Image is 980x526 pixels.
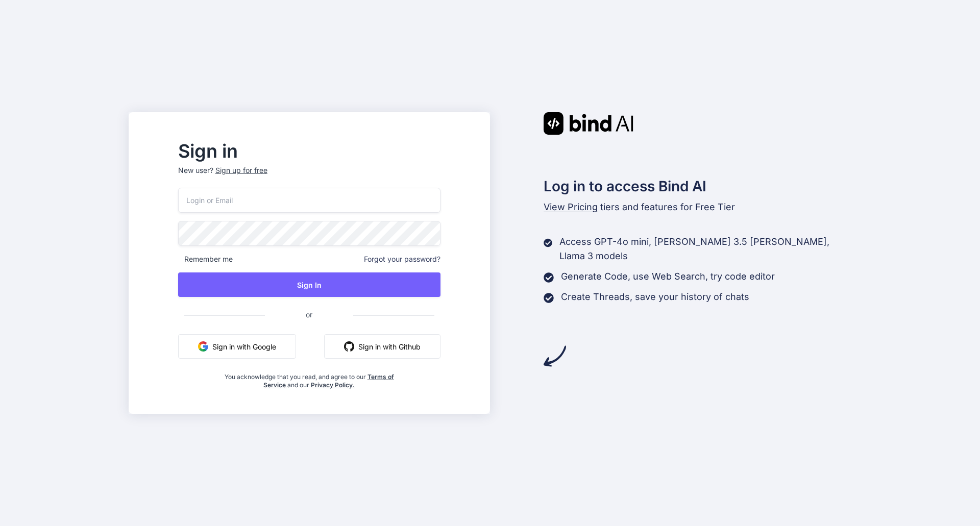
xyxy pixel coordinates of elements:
span: View Pricing [544,202,598,212]
p: Access GPT-4o mini, [PERSON_NAME] 3.5 [PERSON_NAME], Llama 3 models [559,235,851,263]
input: Login or Email [178,188,440,213]
p: tiers and features for Free Tier [544,200,852,214]
button: Sign In [178,272,440,297]
button: Sign in with Google [178,334,296,359]
img: arrow [544,345,566,367]
button: Sign in with Github [324,334,440,359]
h2: Log in to access Bind AI [544,176,852,197]
span: Remember me [178,254,233,264]
a: Terms of Service [263,373,394,389]
span: or [265,302,353,327]
img: google [198,341,208,352]
p: Generate Code, use Web Search, try code editor [561,269,775,284]
p: New user? [178,165,440,188]
span: Forgot your password? [364,254,440,264]
img: github [344,341,354,352]
img: Bind AI logo [544,112,633,135]
div: You acknowledge that you read, and agree to our and our [222,367,397,389]
p: Create Threads, save your history of chats [561,290,749,304]
div: Sign up for free [215,165,267,176]
a: Privacy Policy. [311,381,355,389]
h2: Sign in [178,143,440,159]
